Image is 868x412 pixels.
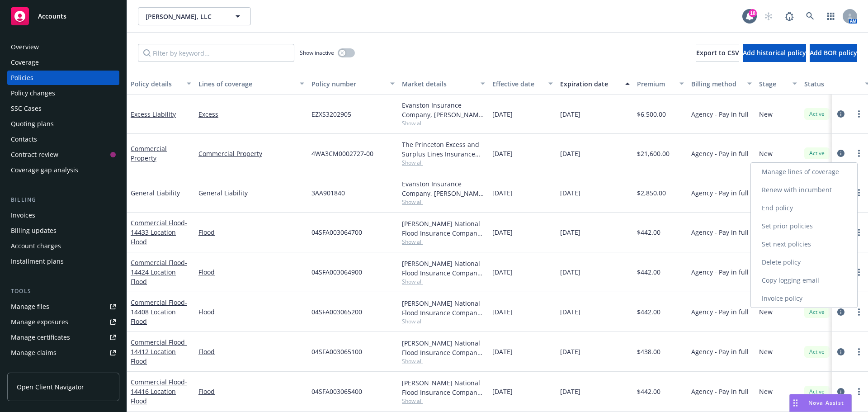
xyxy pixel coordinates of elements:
[311,109,351,119] span: EZXS3202905
[11,330,70,345] div: Manage certificates
[198,347,304,356] a: Flood
[637,79,674,89] div: Premium
[7,86,119,100] a: Policy changes
[696,44,739,62] button: Export to CSV
[560,188,580,198] span: [DATE]
[808,149,826,157] span: Active
[138,7,251,25] button: [PERSON_NAME], LLC
[790,394,801,412] div: Drag to move
[402,179,485,198] div: Evanston Insurance Company, [PERSON_NAME] Insurance, Amwins
[751,271,857,289] a: Copy logging email
[7,315,119,329] a: Manage exposures
[691,188,749,198] span: Agency - Pay in full
[131,144,167,162] a: Commercial Property
[560,149,580,158] span: [DATE]
[198,149,304,158] a: Commercial Property
[759,347,773,356] span: New
[557,73,633,95] button: Expiration date
[17,382,84,392] span: Open Client Navigator
[637,307,660,317] span: $442.00
[127,73,195,95] button: Policy details
[492,109,513,119] span: [DATE]
[402,317,485,325] span: Show all
[7,361,119,375] a: Manage BORs
[198,188,304,198] a: General Liability
[780,7,798,25] a: Report a Bug
[198,267,304,277] a: Flood
[198,387,304,396] a: Flood
[759,7,778,25] a: Start snowing
[402,338,485,357] div: [PERSON_NAME] National Flood Insurance Company, [PERSON_NAME] Flood
[131,218,187,246] span: - 14433 Location Flood
[691,109,749,119] span: Agency - Pay in full
[402,140,485,159] div: The Princeton Excess and Surplus Lines Insurance Company, [GEOGRAPHIC_DATA] Re, Amwins
[402,198,485,206] span: Show all
[131,258,187,286] span: - 14424 Location Flood
[11,361,53,375] div: Manage BORs
[492,347,513,356] span: [DATE]
[7,239,119,253] a: Account charges
[7,147,119,162] a: Contract review
[492,79,543,89] div: Effective date
[402,79,475,89] div: Market details
[311,227,362,237] span: 04SFA003064700
[7,71,119,85] a: Policies
[854,227,864,238] a: more
[492,267,513,277] span: [DATE]
[637,347,660,356] span: $438.00
[402,397,485,405] span: Show all
[402,278,485,285] span: Show all
[11,55,39,70] div: Coverage
[402,378,485,397] div: [PERSON_NAME] National Flood Insurance Company, [PERSON_NAME] Flood
[131,110,176,118] a: Excess Liability
[402,119,485,127] span: Show all
[11,132,37,147] div: Contacts
[691,307,749,317] span: Agency - Pay in full
[691,347,749,356] span: Agency - Pay in full
[854,109,864,119] a: more
[398,73,489,95] button: Market details
[743,44,806,62] button: Add historical policy
[854,386,864,397] a: more
[835,386,846,397] a: circleInformation
[835,148,846,159] a: circleInformation
[7,346,119,360] a: Manage claims
[7,330,119,345] a: Manage certificates
[759,387,773,396] span: New
[854,187,864,198] a: more
[637,188,666,198] span: $2,850.00
[7,4,119,29] a: Accounts
[11,254,64,269] div: Installment plans
[489,73,557,95] button: Effective date
[808,388,826,396] span: Active
[138,44,294,62] input: Filter by keyword...
[633,73,688,95] button: Premium
[7,101,119,116] a: SSC Cases
[7,40,119,54] a: Overview
[402,238,485,246] span: Show all
[402,159,485,166] span: Show all
[11,163,78,177] div: Coverage gap analysis
[131,298,187,326] a: Commercial Flood
[759,109,773,119] span: New
[560,109,580,119] span: [DATE]
[854,346,864,357] a: more
[195,73,308,95] button: Lines of coverage
[311,307,362,317] span: 04SFA003065200
[7,223,119,238] a: Billing updates
[691,387,749,396] span: Agency - Pay in full
[691,267,749,277] span: Agency - Pay in full
[11,239,61,253] div: Account charges
[131,79,181,89] div: Policy details
[11,101,42,116] div: SSC Cases
[804,79,859,89] div: Status
[7,117,119,131] a: Quoting plans
[7,254,119,269] a: Installment plans
[835,346,846,357] a: circleInformation
[131,298,187,326] span: - 14408 Location Flood
[11,346,57,360] div: Manage claims
[492,149,513,158] span: [DATE]
[311,267,362,277] span: 04SFA003064900
[749,9,757,17] div: 18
